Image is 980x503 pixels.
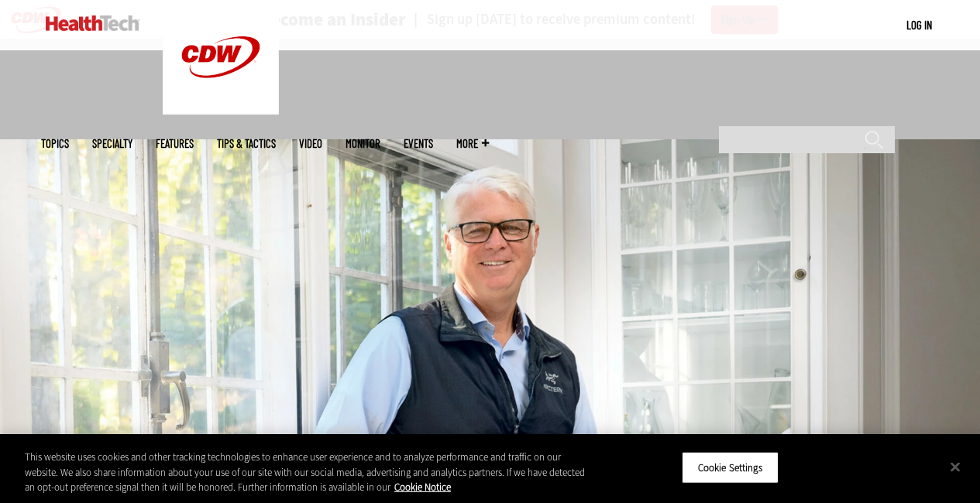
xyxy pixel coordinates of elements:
[156,138,194,149] a: Features
[906,18,932,32] a: Log in
[217,138,276,149] a: Tips & Tactics
[92,138,132,149] span: Specialty
[682,451,779,484] button: Cookie Settings
[299,138,322,149] a: Video
[456,138,489,149] span: More
[346,138,380,149] a: MonITor
[394,481,451,494] a: More information about your privacy
[906,17,932,33] div: User menu
[938,450,972,484] button: Close
[163,102,279,118] a: CDW
[25,450,588,495] div: This website uses cookies and other tracking technologies to enhance user experience and to analy...
[404,138,433,149] a: Events
[46,15,139,31] img: Home
[41,138,69,149] span: Topics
